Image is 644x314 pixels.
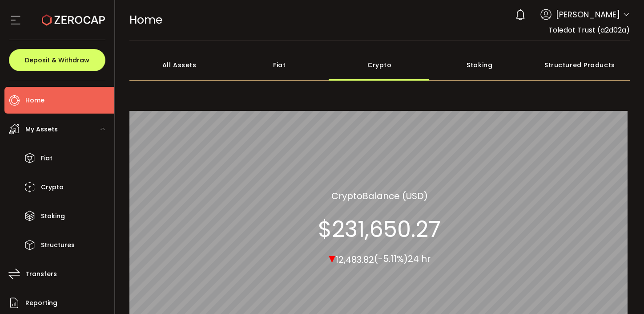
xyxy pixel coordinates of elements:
[330,49,430,81] div: Crypto
[229,49,330,81] div: Fiat
[41,152,52,165] span: Fiat
[25,94,44,107] span: Home
[25,123,58,136] span: My Assets
[430,49,530,81] div: Staking
[556,8,620,20] span: [PERSON_NAME]
[41,210,65,223] span: Staking
[445,14,644,314] iframe: Chat Widget
[408,253,431,265] span: 24 hr
[41,181,64,194] span: Crypto
[25,268,57,281] span: Transfers
[25,297,57,310] span: Reporting
[25,57,89,63] span: Deposit & Withdraw
[129,12,162,28] span: Home
[129,49,229,81] div: All Assets
[331,189,362,202] span: Crypto
[318,216,441,242] section: $231,650.27
[9,49,105,71] button: Deposit & Withdraw
[374,253,408,265] span: (-5.11%)
[329,248,335,267] span: ▾
[335,253,374,265] span: 12,483.82
[331,189,428,202] section: Balance (USD)
[41,239,75,252] span: Structures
